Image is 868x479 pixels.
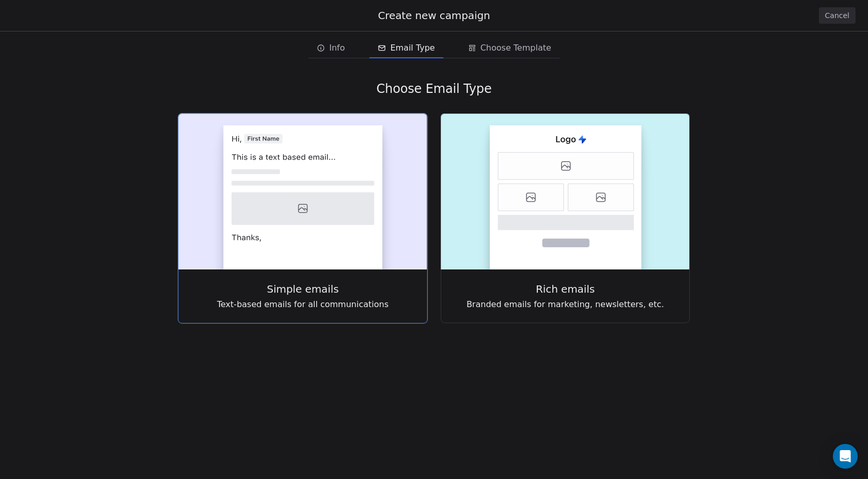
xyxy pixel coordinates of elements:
span: Email Type [390,42,435,54]
button: Cancel [819,7,856,24]
span: Choose Template [481,42,551,54]
div: Create new campaign [12,8,856,23]
div: Choose Email Type [178,81,690,97]
div: email creation steps [308,38,560,58]
span: Info [329,42,345,54]
span: Branded emails for marketing, newsletters, etc. [467,298,664,311]
span: Rich emails [536,282,595,296]
span: Text-based emails for all communications [217,298,389,311]
span: Simple emails [267,282,339,296]
div: Open Intercom Messenger [833,444,858,469]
